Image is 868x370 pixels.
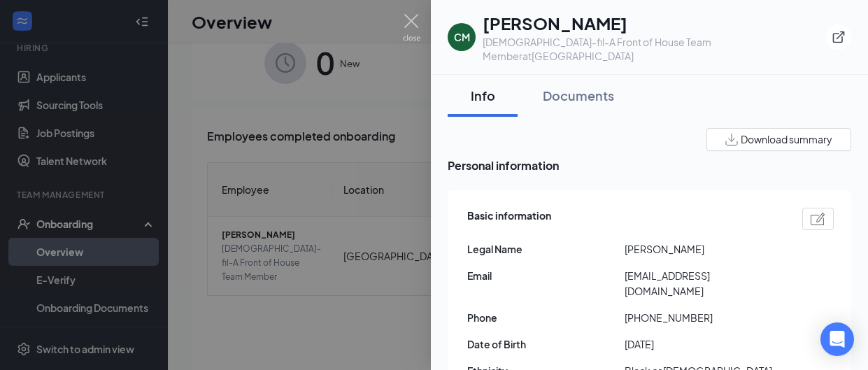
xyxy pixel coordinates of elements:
span: Personal information [448,157,851,174]
span: [PERSON_NAME] [625,241,782,257]
span: Phone [467,310,625,325]
span: [PHONE_NUMBER] [625,310,782,325]
span: [DATE] [625,336,782,352]
div: Info [462,87,504,104]
button: Download summary [706,128,851,151]
h1: [PERSON_NAME] [483,11,826,35]
span: Date of Birth [467,336,625,352]
div: [DEMOGRAPHIC_DATA]-fil-A Front of House Team Member at [GEOGRAPHIC_DATA] [483,35,826,63]
span: Email [467,268,625,283]
span: Basic information [467,208,551,230]
svg: ExternalLink [832,30,846,44]
div: CM [454,30,470,44]
span: Legal Name [467,241,625,257]
div: Documents [543,87,614,104]
button: ExternalLink [826,24,851,50]
span: Download summary [741,132,832,147]
div: Open Intercom Messenger [820,322,854,356]
span: [EMAIL_ADDRESS][DOMAIN_NAME] [625,268,782,299]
